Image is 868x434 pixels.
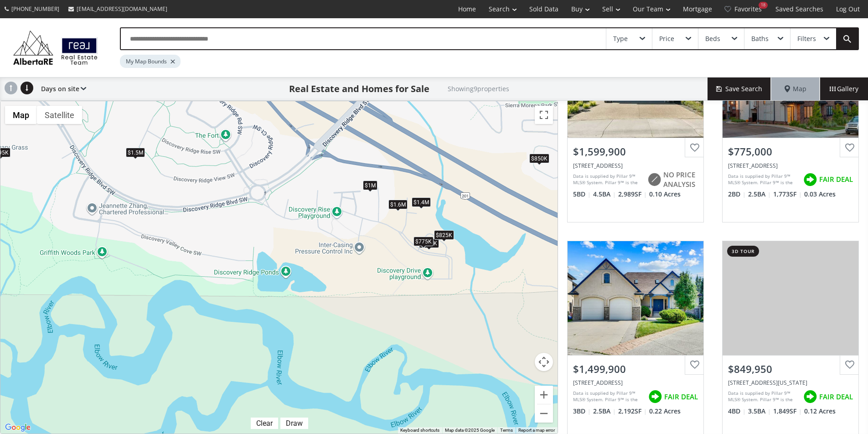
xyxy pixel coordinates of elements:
[785,84,806,93] span: Map
[748,190,771,199] span: 2.5 BA
[613,36,628,42] div: Type
[664,392,698,402] span: FAIR DEAL
[9,28,102,67] img: Logo
[649,407,681,416] span: 0.22 Acres
[751,36,769,42] div: Baths
[388,199,408,209] div: $1.6M
[713,14,868,231] a: $775,000[STREET_ADDRESS]Data is supplied by Pillar 9™ MLS® System. Pillar 9™ is the owner of the ...
[445,428,495,433] span: Map data ©2025 Google
[419,238,439,248] div: $800K
[728,190,746,199] span: 2 BD
[120,55,181,68] div: My Map Bounds
[558,14,713,231] a: $1,599,900[STREET_ADDRESS]Data is supplied by Pillar 9™ MLS® System. Pillar 9™ is the owner of th...
[748,407,771,416] span: 3.5 BA
[573,362,698,376] div: $1,499,900
[728,145,853,159] div: $775,000
[413,236,434,246] div: $775K
[448,85,509,92] h2: Showing 9 properties
[773,190,802,199] span: 1,773 SF
[529,153,549,163] div: $850K
[518,428,555,433] a: Report a map error
[5,106,37,124] button: Show street map
[593,407,616,416] span: 2.5 BA
[708,77,771,100] button: Save Search
[728,162,853,170] div: 134 Discovery Drive SW, Calgary, AB T3H 6E9
[363,180,377,190] div: $1M
[804,407,836,416] span: 0.12 Acres
[759,2,768,9] div: 18
[280,419,308,428] div: Click to draw.
[728,362,853,376] div: $849,950
[645,170,663,189] img: rating icon
[573,379,698,387] div: 63 Discovery Ridge Point SW, Calgary, AB T3H 4R1
[819,392,853,402] span: FAIR DEAL
[573,407,591,416] span: 3 BD
[830,84,858,93] span: Gallery
[11,5,59,13] span: [PHONE_NUMBER]
[659,36,674,42] div: Price
[251,419,278,428] div: Click to clear.
[289,83,429,95] h1: Real Estate and Homes for Sale
[801,170,819,189] img: rating icon
[820,77,868,100] div: Gallery
[412,197,431,207] div: $1.4M
[254,419,275,428] div: Clear
[535,404,553,423] button: Zoom out
[728,390,799,403] div: Data is supplied by Pillar 9™ MLS® System. Pillar 9™ is the owner of the copyright in its MLS® Sy...
[573,162,698,170] div: 424 Discovery Place SW, Calgary, AB T3H 3Y3
[728,379,853,387] div: 95 Sierra Nevada Green SW, Calgary, AB T3H 3R2
[500,428,513,433] a: Terms
[535,353,553,371] button: Map camera controls
[646,387,664,406] img: rating icon
[434,230,454,240] div: $825K
[618,190,647,199] span: 2,989 SF
[126,147,145,157] div: $1.5M
[37,106,82,124] button: Show satellite imagery
[535,106,553,124] button: Toggle fullscreen view
[804,190,836,199] span: 0.03 Acres
[284,419,305,428] div: Draw
[77,5,167,13] span: [EMAIL_ADDRESS][DOMAIN_NAME]
[771,77,820,100] div: Map
[618,407,647,416] span: 2,192 SF
[797,36,816,42] div: Filters
[573,190,591,199] span: 5 BD
[649,190,681,199] span: 0.10 Acres
[728,173,799,186] div: Data is supplied by Pillar 9™ MLS® System. Pillar 9™ is the owner of the copyright in its MLS® Sy...
[593,190,616,199] span: 4.5 BA
[573,390,644,403] div: Data is supplied by Pillar 9™ MLS® System. Pillar 9™ is the owner of the copyright in its MLS® Sy...
[801,387,819,406] img: rating icon
[400,427,439,434] button: Keyboard shortcuts
[819,175,853,184] span: FAIR DEAL
[773,407,802,416] span: 1,849 SF
[705,36,720,42] div: Beds
[663,170,698,190] span: NO PRICE ANALYSIS
[573,173,643,186] div: Data is supplied by Pillar 9™ MLS® System. Pillar 9™ is the owner of the copyright in its MLS® Sy...
[3,422,33,434] img: Google
[64,0,172,17] a: [EMAIL_ADDRESS][DOMAIN_NAME]
[728,407,746,416] span: 4 BD
[36,77,86,100] div: Days on site
[535,386,553,404] button: Zoom in
[3,422,33,434] a: Open this area in Google Maps (opens a new window)
[573,145,698,159] div: $1,599,900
